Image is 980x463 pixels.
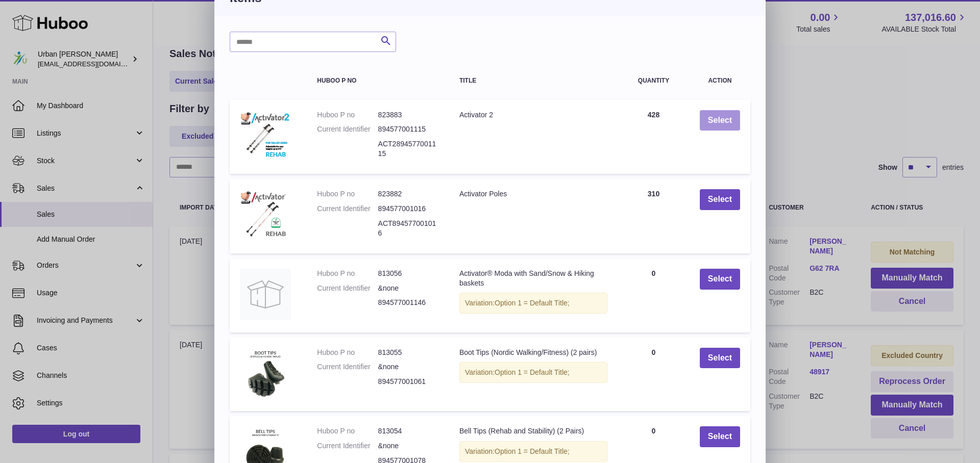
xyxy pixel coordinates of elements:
dd: 894577001115 [378,124,439,134]
span: Option 1 = Default Title; [495,447,570,455]
dt: Current Identifier [317,362,378,372]
dd: ACT894577001016 [378,219,439,238]
dt: Huboo P no [317,269,378,278]
dt: Current Identifier [317,204,378,214]
div: Variation: [459,362,607,383]
dd: &none [378,284,439,293]
th: Huboo P no [307,67,449,94]
dt: Huboo P no [317,110,378,120]
dd: &none [378,441,439,451]
span: Option 1 = Default Title; [495,368,570,376]
div: Boot Tips (Nordic Walking/Fitness) (2 pairs) [459,348,607,357]
button: Select [700,189,740,210]
dt: Current Identifier [317,441,378,451]
dd: 894577001061 [378,377,439,387]
button: Select [700,110,740,131]
img: Activator Poles [240,189,291,240]
td: 0 [618,259,690,332]
div: Variation: [459,293,607,314]
div: Bell Tips (Rehab and Stability) (2 Pairs) [459,426,607,436]
dd: 894577001016 [378,204,439,214]
td: 0 [618,338,690,411]
dt: Huboo P no [317,426,378,436]
th: Action [690,67,750,94]
th: Quantity [618,67,690,94]
div: Activator Poles [459,189,607,199]
dd: 813055 [378,348,439,357]
span: Option 1 = Default Title; [495,299,570,307]
dd: &none [378,362,439,372]
img: Activator® Moda with Sand/Snow & Hiking baskets [240,269,291,320]
th: Title [449,67,618,94]
dt: Current Identifier [317,124,378,134]
dd: 813054 [378,426,439,436]
dd: 823883 [378,110,439,120]
dt: Huboo P no [317,189,378,199]
img: Activator 2 [240,110,291,161]
div: Activator® Moda with Sand/Snow & Hiking baskets [459,269,607,288]
button: Select [700,269,740,290]
dd: 894577001146 [378,298,439,307]
div: Activator 2 [459,110,607,120]
dt: Current Identifier [317,284,378,293]
dd: 823882 [378,189,439,199]
button: Select [700,426,740,447]
td: 310 [618,179,690,253]
dt: Huboo P no [317,348,378,357]
img: Boot Tips (Nordic Walking/Fitness) (2 pairs) [240,348,291,399]
div: Variation: [459,441,607,462]
button: Select [700,348,740,369]
td: 428 [618,100,690,174]
dd: ACT2894577001115 [378,139,439,159]
dd: 813056 [378,269,439,278]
